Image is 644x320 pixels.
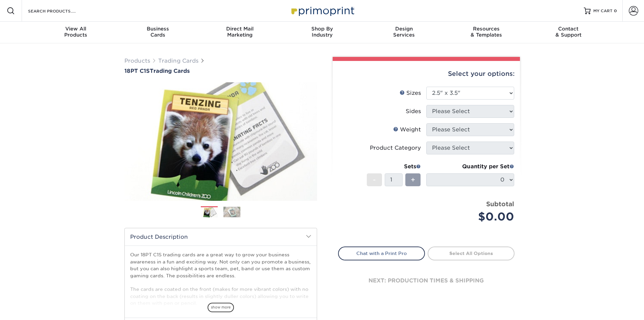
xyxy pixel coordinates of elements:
[130,251,311,306] p: Our 18PT C1S trading cards are a great way to grow your business awareness in a fun and exciting ...
[281,26,363,32] span: Shop By
[614,8,617,13] span: 0
[400,89,421,97] div: Sizes
[406,107,421,115] div: Sides
[411,175,415,185] span: +
[35,26,117,38] div: Products
[199,26,281,32] span: Direct Mail
[124,58,150,64] a: Products
[445,26,527,38] div: & Templates
[527,26,610,32] span: Contact
[367,163,421,171] div: Sets
[199,26,281,38] div: Marketing
[428,247,515,260] a: Select All Options
[117,26,199,38] div: Cards
[124,68,317,74] h1: Trading Cards
[363,22,445,43] a: DesignServices
[201,207,218,218] img: Trading Cards 01
[338,247,425,260] a: Chat with a Print Pro
[208,303,234,312] span: show more
[35,26,117,32] span: View All
[373,175,376,185] span: -
[223,207,240,217] img: Trading Cards 02
[431,209,514,225] div: $0.00
[281,22,363,43] a: Shop ByIndustry
[426,163,514,171] div: Quantity per Set
[527,22,610,43] a: Contact& Support
[486,200,514,208] strong: Subtotal
[338,260,515,301] div: next: production times & shipping
[288,3,356,18] img: Primoprint
[281,26,363,38] div: Industry
[124,68,317,74] a: 18PT C1STrading Cards
[527,26,610,38] div: & Support
[445,22,527,43] a: Resources& Templates
[363,26,445,32] span: Design
[593,8,613,14] span: MY CART
[35,22,117,43] a: View AllProducts
[338,61,515,87] div: Select your options:
[117,22,199,43] a: BusinessCards
[27,7,93,15] input: SEARCH PRODUCTS.....
[124,75,317,208] img: 18PT C1S 01
[363,26,445,38] div: Services
[124,68,150,74] span: 18PT C1S
[370,144,421,152] div: Product Category
[199,22,281,43] a: Direct MailMarketing
[125,228,317,246] h2: Product Description
[393,126,421,134] div: Weight
[158,58,198,64] a: Trading Cards
[117,26,199,32] span: Business
[445,26,527,32] span: Resources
